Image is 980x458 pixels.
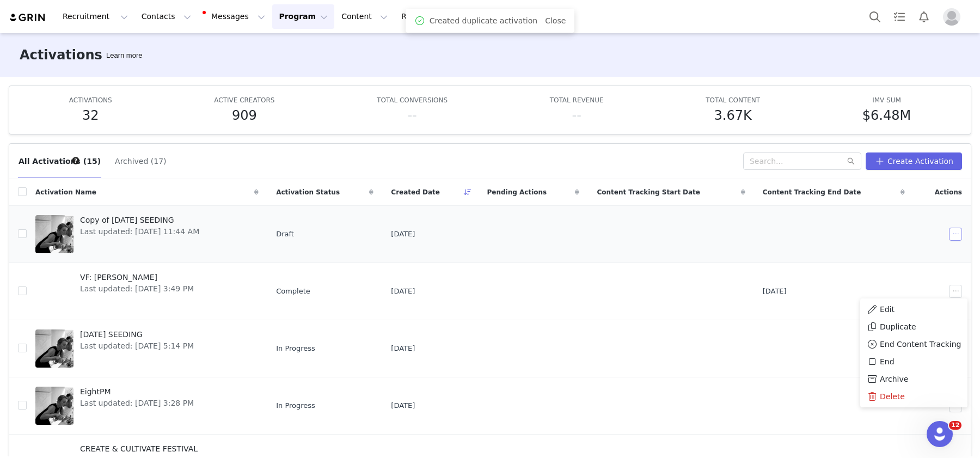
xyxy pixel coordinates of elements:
[35,327,259,370] a: [DATE] SEEDINGLast updated: [DATE] 5:14 PM
[391,286,415,297] span: [DATE]
[706,96,760,104] span: TOTAL CONTENT
[743,152,861,170] input: Search...
[407,106,416,125] h5: --
[880,338,961,350] span: End Content Tracking
[272,4,334,29] button: Program
[71,156,81,166] div: Tooltip anchor
[880,321,916,333] span: Duplicate
[880,303,895,315] span: Edit
[880,390,905,402] span: Delete
[80,340,194,352] span: Last updated: [DATE] 5:14 PM
[198,4,272,29] button: Messages
[276,229,294,240] span: Draft
[391,400,415,411] span: [DATE]
[214,96,274,104] span: ACTIVE CREATORS
[35,187,96,197] span: Activation Name
[56,4,134,29] button: Recruitment
[866,152,962,170] button: Create Activation
[80,443,198,455] span: CREATE & CULTIVATE FESTIVAL
[104,50,144,61] div: Tooltip anchor
[80,283,194,295] span: Last updated: [DATE] 3:49 PM
[943,8,960,26] img: placeholder-profile.jpg
[550,96,604,104] span: TOTAL REVENUE
[80,386,194,398] span: EightPM
[82,106,99,125] h5: 32
[863,4,887,29] button: Search
[912,4,936,29] button: Notifications
[335,4,394,29] button: Content
[487,187,547,197] span: Pending Actions
[597,187,700,197] span: Content Tracking Start Date
[391,187,440,197] span: Created Date
[18,152,101,170] button: All Activations (15)
[927,421,953,447] iframe: Intercom live chat
[276,343,315,354] span: In Progress
[872,96,901,104] span: IMV SUM
[862,106,911,125] h5: $6.48M
[9,13,47,23] img: grin logo
[80,272,194,283] span: VF: [PERSON_NAME]
[35,384,259,428] a: EightPMLast updated: [DATE] 3:28 PM
[80,398,194,409] span: Last updated: [DATE] 3:28 PM
[377,96,448,104] span: TOTAL CONVERSIONS
[763,187,861,197] span: Content Tracking End Date
[35,212,259,256] a: Copy of [DATE] SEEDINGLast updated: [DATE] 11:44 AM
[232,106,257,125] h5: 909
[763,286,787,297] span: [DATE]
[114,152,167,170] button: Archived (17)
[880,356,895,368] span: End
[463,4,506,29] a: Brands
[80,226,199,237] span: Last updated: [DATE] 11:44 AM
[80,215,199,226] span: Copy of [DATE] SEEDING
[914,181,971,204] div: Actions
[391,229,415,240] span: [DATE]
[507,4,569,29] a: Community
[880,373,908,385] span: Archive
[545,16,566,25] a: Close
[276,286,310,297] span: Complete
[936,8,971,26] button: Profile
[35,270,259,313] a: VF: [PERSON_NAME]Last updated: [DATE] 3:49 PM
[714,106,752,125] h5: 3.67K
[847,157,855,165] i: icon: search
[20,45,102,65] h3: Activations
[395,4,462,29] button: Reporting
[69,96,112,104] span: ACTIVATIONS
[430,15,537,27] span: Created duplicate activation
[276,187,340,197] span: Activation Status
[572,106,581,125] h5: --
[949,421,961,430] span: 12
[276,400,315,411] span: In Progress
[80,329,194,340] span: [DATE] SEEDING
[135,4,198,29] button: Contacts
[391,343,415,354] span: [DATE]
[887,4,911,29] a: Tasks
